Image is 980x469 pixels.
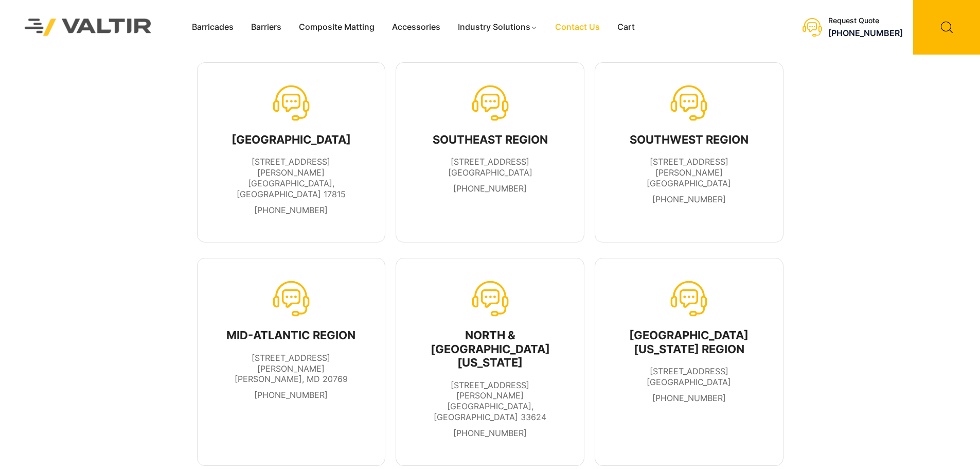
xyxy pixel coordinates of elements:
[219,328,364,342] div: MID-ATLANTIC REGION
[235,353,348,385] span: [STREET_ADDRESS][PERSON_NAME] [PERSON_NAME], MD 20769
[453,428,527,438] a: [PHONE_NUMBER]
[453,183,527,194] a: [PHONE_NUMBER]
[828,28,903,38] a: [PHONE_NUMBER]
[647,157,731,188] span: [STREET_ADDRESS][PERSON_NAME] [GEOGRAPHIC_DATA]
[433,133,548,146] div: SOUTHEAST REGION
[242,20,290,35] a: Barriers
[11,5,165,49] img: Valtir Rentals
[254,205,328,215] a: [PHONE_NUMBER]
[652,393,726,403] a: [PHONE_NUMBER]
[219,133,364,146] div: [GEOGRAPHIC_DATA]
[449,20,546,35] a: Industry Solutions
[418,328,562,369] div: NORTH & [GEOGRAPHIC_DATA][US_STATE]
[237,157,346,199] span: [STREET_ADDRESS][PERSON_NAME] [GEOGRAPHIC_DATA], [GEOGRAPHIC_DATA] 17815
[448,157,532,178] span: [STREET_ADDRESS] [GEOGRAPHIC_DATA]
[383,20,449,35] a: Accessories
[652,194,726,204] a: [PHONE_NUMBER]
[647,366,731,387] span: [STREET_ADDRESS] [GEOGRAPHIC_DATA]
[183,20,242,35] a: Barricades
[609,20,644,35] a: Cart
[617,328,761,356] div: [GEOGRAPHIC_DATA][US_STATE] REGION
[434,380,546,422] span: [STREET_ADDRESS][PERSON_NAME] [GEOGRAPHIC_DATA], [GEOGRAPHIC_DATA] 33624
[254,390,328,400] a: [PHONE_NUMBER]
[546,20,609,35] a: Contact Us
[617,133,761,146] div: SOUTHWEST REGION
[290,20,383,35] a: Composite Matting
[828,16,903,25] div: Request Quote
